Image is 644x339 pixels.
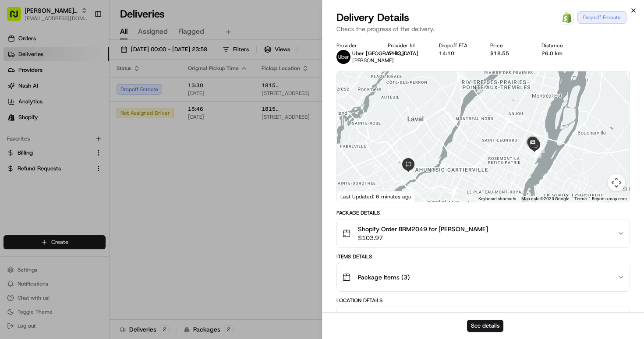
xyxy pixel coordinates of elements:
[136,112,159,123] button: See all
[78,136,96,143] span: [DATE]
[574,196,587,201] a: Terms
[467,320,503,332] button: See details
[358,273,410,282] span: Package Items ( 3 )
[339,191,368,202] img: Google
[23,56,145,66] input: Clear
[352,57,394,64] span: [PERSON_NAME]
[608,174,625,191] button: Map camera controls
[27,159,71,166] span: [PERSON_NAME]
[439,42,476,49] div: Dropoff ETA
[388,42,425,49] div: Provider Id
[71,192,144,208] a: 💻API Documentation
[336,297,630,304] div: Location Details
[337,263,630,291] button: Package Items (3)
[18,84,34,99] img: 9188753566659_6852d8bf1fb38e338040_72.png
[337,219,630,247] button: Shopify Order BRM2049 for [PERSON_NAME]$103.97
[9,84,25,99] img: 1736555255976-a54dd68f-1ca7-489b-9aae-adbdc363a1c4
[78,159,96,166] span: [DATE]
[336,209,630,216] div: Package Details
[9,35,159,49] p: Welcome 👋
[336,25,630,33] p: Check the progress of the delivery.
[388,50,405,57] button: A1B33
[73,159,76,166] span: •
[18,136,25,143] img: 1736555255976-a54dd68f-1ca7-489b-9aae-adbdc363a1c4
[532,148,541,158] div: 2
[560,11,574,25] a: Shopify
[336,11,409,25] span: Delivery Details
[9,197,16,204] div: 📗
[18,196,67,205] span: Knowledge Base
[541,50,579,57] div: 26.0 km
[490,42,527,49] div: Price
[562,12,572,23] img: Shopify
[358,225,488,233] span: Shopify Order BRM2049 for [PERSON_NAME]
[18,160,25,167] img: 1736555255976-a54dd68f-1ca7-489b-9aae-adbdc363a1c4
[9,9,26,26] img: Nash
[149,86,159,97] button: Start new chat
[87,217,106,224] span: Pylon
[74,197,81,204] div: 💻
[336,50,350,64] img: uber-new-logo.jpeg
[592,196,627,201] a: Report a map error
[521,196,569,201] span: Map data ©2025 Google
[27,136,71,143] span: [PERSON_NAME]
[336,253,630,260] div: Items Details
[339,191,368,202] a: Open this area in Google Maps (opens a new window)
[541,42,579,49] div: Distance
[62,217,106,224] a: Powered byPylon
[39,84,144,92] div: Start new chat
[336,42,374,49] div: Provider
[358,233,488,242] span: $103.97
[337,191,415,202] div: Last Updated: 6 minutes ago
[9,127,23,141] img: Masood Aslam
[439,50,476,57] div: 14:10
[83,196,141,205] span: API Documentation
[478,196,516,202] button: Keyboard shortcuts
[352,50,418,57] span: Uber [GEOGRAPHIC_DATA]
[9,151,23,165] img: Masood Aslam
[490,50,527,57] div: $18.55
[39,92,120,99] div: We're available if you need us!
[9,114,56,121] div: Past conversations
[73,136,76,143] span: •
[5,192,71,208] a: 📗Knowledge Base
